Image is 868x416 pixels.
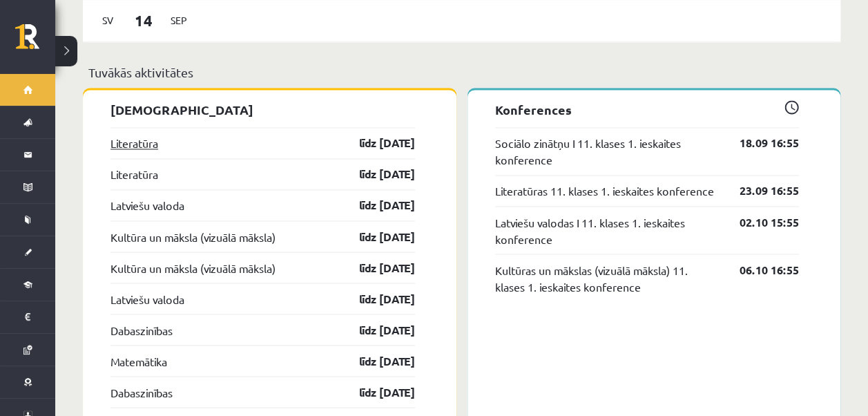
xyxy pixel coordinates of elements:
a: 02.10 15:55 [719,214,799,230]
a: līdz [DATE] [335,197,415,214]
a: līdz [DATE] [335,290,415,307]
a: Literatūras 11. klases 1. ieskaites konference [495,182,714,199]
a: līdz [DATE] [335,259,415,276]
a: 06.10 16:55 [719,261,799,278]
a: Kultūra un māksla (vizuālā māksla) [110,259,276,276]
a: līdz [DATE] [335,384,415,400]
a: līdz [DATE] [335,321,415,338]
a: līdz [DATE] [335,352,415,369]
span: Sv [93,10,122,31]
a: 18.09 16:55 [719,135,799,151]
a: Sociālo zinātņu I 11. klases 1. ieskaites konference [495,135,720,168]
a: Latviešu valodas I 11. klases 1. ieskaites konference [495,214,720,247]
p: [DEMOGRAPHIC_DATA] [110,100,415,119]
a: Latviešu valoda [110,197,184,214]
a: līdz [DATE] [335,228,415,245]
p: Tuvākās aktivitātes [88,63,835,82]
a: Kultūra un māksla (vizuālā māksla) [110,228,276,245]
a: Literatūra [110,166,158,182]
a: līdz [DATE] [335,135,415,151]
span: 14 [122,9,165,32]
a: Latviešu valoda [110,290,184,307]
a: Kultūras un mākslas (vizuālā māksla) 11. klases 1. ieskaites konference [495,261,720,294]
a: Dabaszinības [110,384,173,400]
a: Literatūra [110,135,158,151]
a: 23.09 16:55 [719,182,799,199]
a: Matemātika [110,352,167,369]
p: Konferences [495,100,800,119]
a: Dabaszinības [110,321,173,338]
a: līdz [DATE] [335,166,415,182]
a: Rīgas 1. Tālmācības vidusskola [15,24,55,59]
span: Sep [164,10,193,31]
